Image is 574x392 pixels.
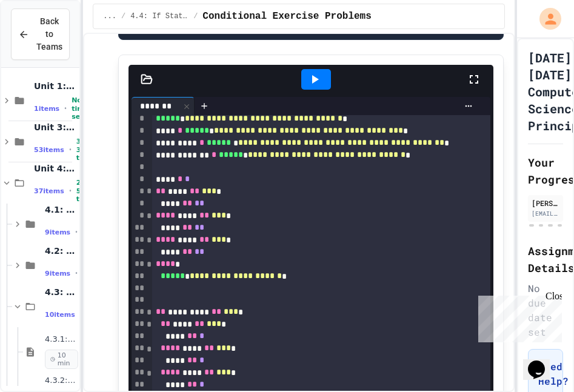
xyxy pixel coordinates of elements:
[528,281,563,339] div: No due date set
[34,81,77,91] span: Unit 1: Intro to Computer Science
[473,291,562,342] iframe: chat widget
[75,268,78,278] span: •
[72,96,88,121] span: No time set
[69,186,72,196] span: •
[528,154,563,188] h2: Your Progress
[45,376,77,386] span: 4.3.2: Review - Comparison Operators
[45,228,70,236] span: 9 items
[36,15,62,53] span: Back to Teams
[69,145,72,154] span: •
[64,104,67,113] span: •
[45,245,77,256] span: 4.2: Logical Operators
[34,187,64,195] span: 37 items
[75,227,78,237] span: •
[202,9,371,24] span: Conditional Exercise Problems
[527,5,564,33] div: My Account
[121,12,125,21] span: /
[532,209,559,218] div: [EMAIL_ADDRESS][DOMAIN_NAME]
[103,12,116,21] span: ...
[76,138,94,162] span: 3h 30m total
[45,334,77,345] span: 4.3.1: Comparison Operators
[45,287,77,297] span: 4.3: Comparison Operators
[523,344,562,380] iframe: chat widget
[11,8,70,60] button: Back to Teams
[528,242,563,276] h2: Assignment Details
[193,12,198,21] span: /
[34,105,59,113] span: 1 items
[130,12,189,21] span: 4.4: If Statements
[34,146,64,154] span: 53 items
[45,270,70,277] span: 9 items
[34,122,77,133] span: Unit 3: Programming with Python
[34,163,77,174] span: Unit 4: Control Structures
[76,179,94,203] span: 2h 55m total
[45,311,75,319] span: 10 items
[45,350,78,369] span: 10 min
[532,198,559,208] div: [PERSON_NAME]
[5,5,84,77] div: Chat with us now!Close
[45,204,77,215] span: 4.1: Booleans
